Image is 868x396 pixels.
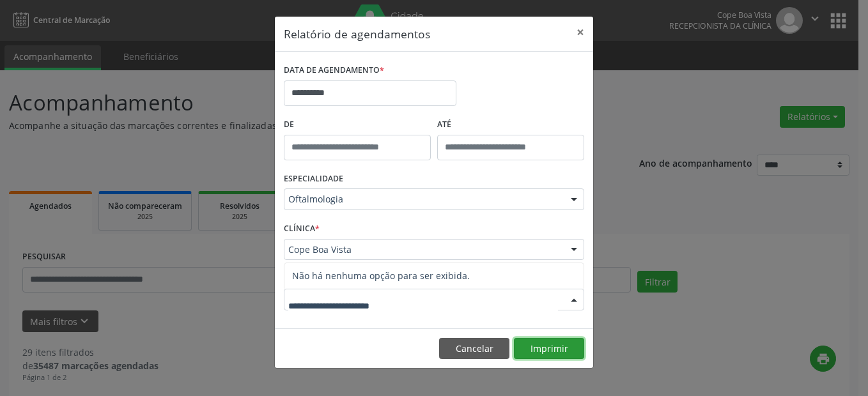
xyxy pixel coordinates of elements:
[568,17,593,48] button: Close
[284,115,431,135] label: De
[288,193,558,206] span: Oftalmologia
[437,115,584,135] label: ATÉ
[284,169,343,189] label: ESPECIALIDADE
[284,61,384,80] label: DATA DE AGENDAMENTO
[288,243,558,256] span: Cope Boa Vista
[284,219,320,239] label: CLÍNICA
[439,338,509,360] button: Cancelar
[514,338,584,360] button: Imprimir
[284,263,584,289] span: Não há nenhuma opção para ser exibida.
[284,26,430,42] h5: Relatório de agendamentos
